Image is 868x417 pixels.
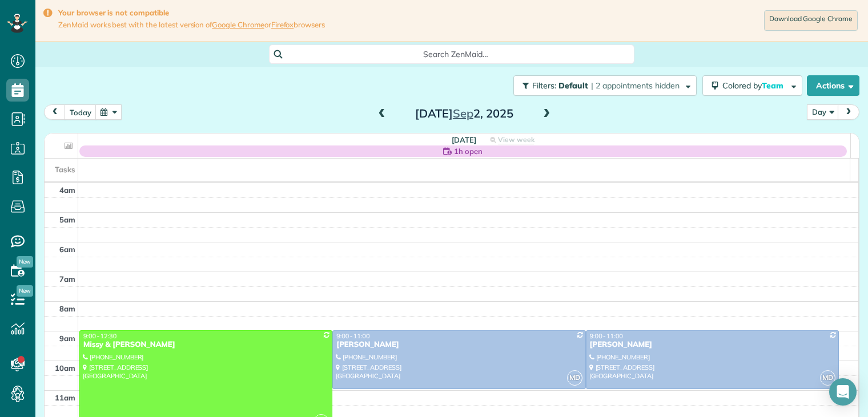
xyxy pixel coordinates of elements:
[558,80,589,91] span: Default
[590,332,623,340] span: 9:00 - 11:00
[17,285,33,297] span: New
[271,20,294,29] a: Firefox
[55,165,75,174] span: Tasks
[17,256,33,268] span: New
[702,75,802,96] button: Colored byTeam
[762,80,785,91] span: Team
[807,75,859,96] button: Actions
[58,20,325,30] span: ZenMaid works best with the latest version of or browsers
[55,363,75,373] span: 10am
[83,340,329,350] div: Missy & [PERSON_NAME]
[65,104,97,120] button: today
[513,75,697,96] button: Filters: Default | 2 appointments hidden
[336,340,582,350] div: [PERSON_NAME]
[44,104,66,120] button: prev
[59,304,75,313] span: 8am
[454,145,483,157] span: 1h open
[452,135,476,144] span: [DATE]
[58,8,325,18] strong: Your browser is not compatible
[498,135,535,144] span: View week
[567,370,582,386] span: MD
[59,245,75,254] span: 6am
[59,274,75,284] span: 7am
[829,378,857,406] div: Open Intercom Messenger
[591,80,680,91] span: | 2 appointments hidden
[838,104,859,120] button: next
[212,20,264,29] a: Google Chrome
[532,80,556,91] span: Filters:
[820,370,835,386] span: MD
[807,104,839,120] button: Day
[722,80,787,91] span: Colored by
[589,340,835,350] div: [PERSON_NAME]
[453,106,473,120] span: Sep
[59,334,75,343] span: 9am
[59,215,75,224] span: 5am
[55,393,75,402] span: 11am
[336,332,369,340] span: 9:00 - 11:00
[59,185,75,195] span: 4am
[393,107,536,120] h2: [DATE] 2, 2025
[83,332,116,340] span: 9:00 - 12:30
[508,75,697,96] a: Filters: Default | 2 appointments hidden
[764,10,858,31] a: Download Google Chrome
